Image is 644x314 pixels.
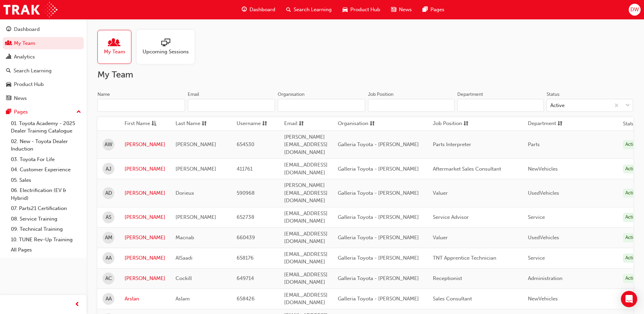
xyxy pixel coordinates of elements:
h2: My Team [97,69,633,80]
a: 05. Sales [8,175,84,186]
button: First Nameasc-icon [125,120,162,128]
div: Job Position [368,91,393,98]
span: 590968 [237,190,255,196]
a: 02. New - Toyota Dealer Induction [8,136,84,154]
a: 04. Customer Experience [8,164,84,175]
span: down-icon [625,101,630,110]
span: sorting-icon [557,120,563,128]
span: News [399,6,412,14]
span: Organisation [338,120,368,128]
span: 411761 [237,166,253,172]
span: up-icon [76,108,81,117]
a: Trak [3,2,57,17]
a: pages-iconPages [417,3,450,17]
span: [EMAIL_ADDRESS][DOMAIN_NAME] [284,272,328,285]
a: Analytics [3,51,84,63]
a: Dashboard [3,23,84,36]
span: Dorieux [176,190,194,196]
div: Active [623,140,641,149]
div: Active [623,164,641,174]
span: Galleria Toyota - [PERSON_NAME] [338,275,419,281]
span: DW [630,6,639,14]
span: [EMAIL_ADDRESS][DOMAIN_NAME] [284,162,328,176]
span: AD [105,189,112,197]
div: Open Intercom Messenger [621,291,637,307]
span: Username [237,120,261,128]
span: AW [105,141,112,149]
div: Department [457,91,483,98]
a: [PERSON_NAME] [125,213,165,221]
span: Search Learning [294,6,332,14]
span: search-icon [286,5,291,14]
span: Parts Interpreter [433,141,471,147]
span: sorting-icon [370,120,375,128]
a: All Pages [8,245,84,255]
div: Active [623,274,641,283]
span: people-icon [6,40,11,47]
button: Emailsorting-icon [284,120,321,128]
span: Sales Consultant [433,296,472,302]
span: Valuer [433,190,448,196]
button: Last Namesorting-icon [176,120,213,128]
span: 660439 [237,234,255,241]
div: Pages [14,108,28,116]
span: Administration [528,275,563,281]
div: Dashboard [14,25,40,33]
span: Galleria Toyota - [PERSON_NAME] [338,234,419,241]
span: Galleria Toyota - [PERSON_NAME] [338,166,419,172]
span: Macnab [176,234,194,241]
div: Active [623,213,641,222]
a: 07. Parts21 Certification [8,203,84,214]
a: car-iconProduct Hub [337,3,386,17]
span: car-icon [343,5,348,14]
a: [PERSON_NAME] [125,141,165,149]
span: [EMAIL_ADDRESS][DOMAIN_NAME] [284,251,328,265]
span: UsedVehicles [528,234,559,241]
div: Organisation [278,91,305,98]
a: [PERSON_NAME] [125,254,165,262]
th: Status [623,120,637,128]
span: AA [106,254,112,262]
span: Parts [528,141,540,147]
a: search-iconSearch Learning [281,3,337,17]
span: Email [284,120,297,128]
span: 649714 [237,275,254,281]
div: Name [97,91,110,98]
span: Pages [430,6,444,14]
span: First Name [125,120,150,128]
a: news-iconNews [386,3,417,17]
span: Aftermarket Sales Consultant [433,166,501,172]
div: News [14,94,27,102]
span: Department [528,120,556,128]
span: [EMAIL_ADDRESS][DOMAIN_NAME] [284,231,328,245]
button: DashboardMy TeamAnalyticsSearch LearningProduct HubNews [3,22,84,106]
a: Arslan [125,295,165,303]
span: [PERSON_NAME] [176,214,216,220]
span: [PERSON_NAME] [176,141,216,147]
a: [PERSON_NAME] [125,275,165,282]
a: [PERSON_NAME] [125,234,165,242]
span: Aslam [176,296,190,302]
span: AC [105,275,112,282]
span: sorting-icon [299,120,304,128]
a: Search Learning [3,65,84,77]
a: 01. Toyota Academy - 2025 Dealer Training Catalogue [8,118,84,136]
span: Receptionist [433,275,462,281]
span: Product Hub [350,6,380,14]
input: Department [457,99,544,112]
span: [EMAIL_ADDRESS][DOMAIN_NAME] [284,210,328,224]
button: Job Positionsorting-icon [433,120,470,128]
span: asc-icon [151,120,157,128]
span: AA [106,295,112,303]
span: [PERSON_NAME] [176,166,216,172]
span: guage-icon [242,5,247,14]
div: Active [550,102,565,109]
a: 09. Technical Training [8,224,84,234]
div: Email [188,91,199,98]
span: Galleria Toyota - [PERSON_NAME] [338,296,419,302]
div: Active [623,233,641,242]
span: guage-icon [6,27,11,33]
a: [PERSON_NAME] [125,189,165,197]
span: 658176 [237,255,254,261]
a: News [3,92,84,105]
